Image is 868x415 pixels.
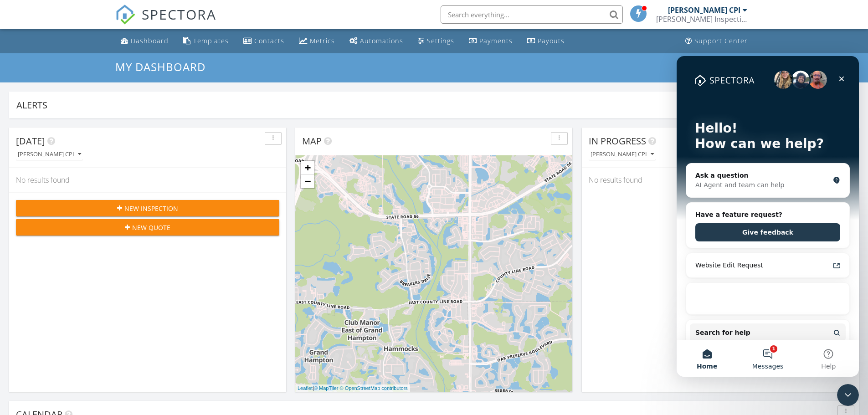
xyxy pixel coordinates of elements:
a: © MapTiler [314,385,339,391]
div: Templates [193,36,229,45]
span: In Progress [589,135,646,147]
iframe: Intercom live chat [837,384,859,406]
button: [PERSON_NAME] CPI [16,149,83,161]
iframe: Intercom live chat [677,56,859,377]
div: Payouts [538,36,565,45]
input: Search everything... [441,5,623,24]
a: Zoom out [301,174,314,188]
div: Silva Inspection Services LLC [656,15,747,24]
span: New Inspection [124,204,178,213]
span: Map [302,135,322,147]
a: Automations (Basic) [346,33,407,50]
div: Alerts [16,99,838,111]
a: SPECTORA [115,12,216,31]
div: Support Center [694,36,748,45]
a: Contacts [240,33,288,50]
span: My Dashboard [115,59,205,74]
span: [DATE] [16,135,45,147]
div: Contacts [254,36,284,45]
div: Dashboard [131,36,169,45]
button: [PERSON_NAME] CPI [589,149,656,161]
a: Settings [414,33,458,50]
div: | [295,384,410,392]
div: Payments [479,36,513,45]
a: Payouts [524,33,568,50]
div: No results found [9,168,286,192]
div: No results found [582,168,859,192]
div: Automations [360,36,403,45]
span: New Quote [132,223,170,232]
a: Zoom in [301,161,314,174]
div: Metrics [310,36,335,45]
div: [PERSON_NAME] CPI [591,151,654,158]
a: Leaflet [298,385,313,391]
a: Payments [465,33,516,50]
button: New Inspection [16,200,279,216]
span: SPECTORA [142,5,216,24]
button: New Quote [16,219,279,236]
a: © OpenStreetMap contributors [340,385,408,391]
div: [PERSON_NAME] CPI [668,5,740,15]
a: Templates [180,33,232,50]
div: Settings [427,36,454,45]
a: Metrics [295,33,339,50]
img: The Best Home Inspection Software - Spectora [115,5,135,25]
a: Dashboard [117,33,172,50]
div: [PERSON_NAME] CPI [18,151,81,158]
a: Support Center [682,33,751,50]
